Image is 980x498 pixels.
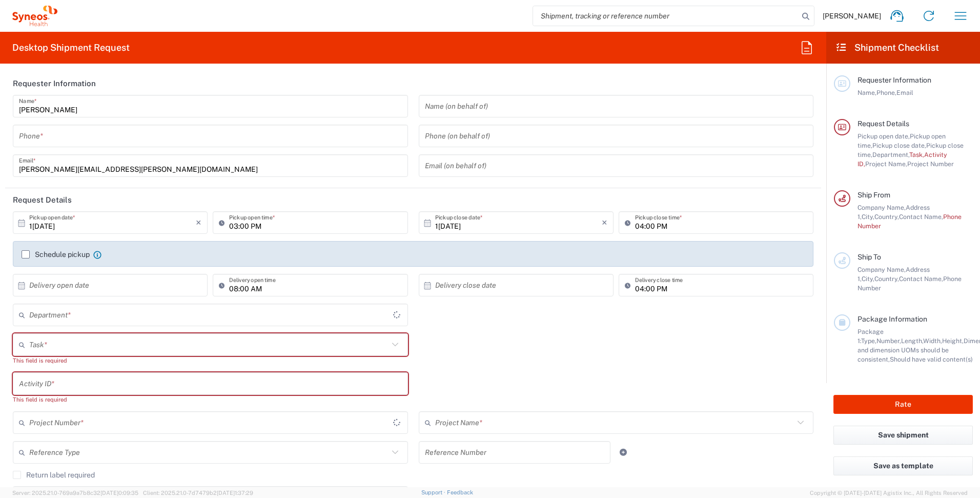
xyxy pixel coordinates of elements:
span: Length, [901,337,923,345]
i: × [196,214,201,231]
span: Department, [872,151,909,158]
span: Height, [942,337,964,345]
span: 2[DATE]0:09:35 [97,490,138,496]
span: [PERSON_NAME] [823,11,881,21]
span: Email [896,89,913,96]
a: Feedback [447,489,473,495]
button: Rate [833,395,973,414]
span: Ship To [857,253,881,261]
span: Country, [874,275,899,283]
span: Number, [876,337,901,345]
a: Add Reference [616,445,630,460]
span: Company Name, [857,204,906,211]
span: Company Name, [857,266,906,273]
label: Return label required [13,471,95,479]
span: Phone, [876,89,896,96]
span: Type, [861,337,876,345]
span: Requester Information [857,76,931,84]
span: Width, [923,337,942,345]
input: Shipment, tracking or reference number [533,6,799,26]
h2: Request Details [13,195,72,205]
h2: Requester Information [13,78,96,89]
label: Schedule pickup [22,250,90,258]
button: Save as template [833,456,973,475]
span: Name, [857,89,876,96]
span: Server: 2025.21.0-769a9a7b8c3 [12,490,138,496]
span: Request Details [857,119,909,128]
span: Ship From [857,191,890,199]
span: Pickup close date, [872,142,926,149]
span: Client: 2025.21.0-7d7479b [143,490,253,496]
span: Country, [874,213,899,221]
div: This field is required [13,356,408,365]
span: City, [862,213,874,221]
div: This field is required [13,395,408,404]
a: Support [421,489,447,495]
h2: Shipment Checklist [835,42,939,54]
span: Project Name, [865,160,907,168]
span: 2[DATE]1:37:29 [213,490,253,496]
span: City, [862,275,874,283]
span: Should have valid content(s) [890,355,973,363]
span: Package Information [857,315,927,323]
button: Save shipment [833,426,973,445]
span: Contact Name, [899,275,943,283]
span: Copyright © [DATE]-[DATE] Agistix Inc., All Rights Reserved [810,488,968,497]
span: Contact Name, [899,213,943,221]
i: × [602,214,607,231]
span: Pickup open date, [857,132,910,140]
span: Project Number [907,160,954,168]
h2: Desktop Shipment Request [12,42,130,54]
span: Package 1: [857,328,884,345]
span: Task, [909,151,924,158]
